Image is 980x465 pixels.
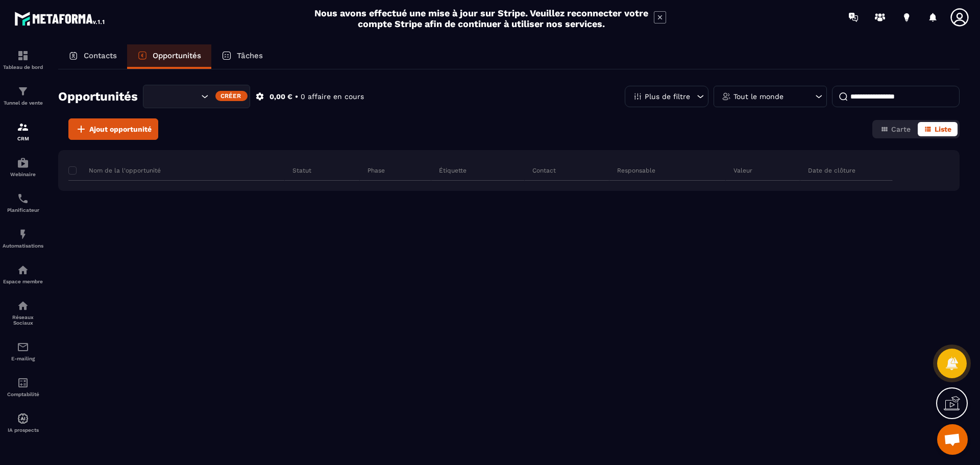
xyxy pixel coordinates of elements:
[153,51,201,60] p: Opportunités
[617,166,655,175] p: Responsable
[808,166,855,175] p: Date de clôture
[3,256,43,292] a: automationsautomationsEspace membre
[439,166,467,175] p: Étiquette
[152,91,199,102] input: Search for option
[215,91,248,101] div: Créer
[295,92,298,102] p: •
[3,136,43,141] p: CRM
[237,51,263,60] p: Tâches
[733,166,752,175] p: Valeur
[3,314,43,326] p: Réseaux Sociaux
[3,221,43,256] a: automationsautomationsAutomatisations
[17,377,29,389] img: accountant
[17,300,29,312] img: social-network
[17,341,29,353] img: email
[68,118,158,140] button: Ajout opportunité
[935,125,951,133] span: Liste
[3,185,43,221] a: schedulerschedulerPlanificateur
[58,86,138,107] h2: Opportunités
[17,50,29,62] img: formation
[3,391,43,397] p: Comptabilité
[3,279,43,284] p: Espace membre
[3,369,43,405] a: accountantaccountantComptabilité
[3,78,43,113] a: formationformationTunnel de vente
[89,124,152,134] span: Ajout opportunité
[314,8,649,29] h2: Nous avons effectué une mise à jour sur Stripe. Veuillez reconnecter votre compte Stripe afin de ...
[874,122,917,136] button: Carte
[891,125,911,133] span: Carte
[301,92,364,102] p: 0 affaire en cours
[3,64,43,70] p: Tableau de bord
[3,113,43,149] a: formationformationCRM
[937,424,968,455] a: Ouvrir le chat
[3,243,43,249] p: Automatisations
[143,85,250,108] div: Search for option
[17,228,29,240] img: automations
[733,93,783,100] p: Tout le monde
[17,85,29,97] img: formation
[211,44,273,69] a: Tâches
[3,207,43,213] p: Planificateur
[17,157,29,169] img: automations
[68,166,161,175] p: Nom de la l'opportunité
[3,427,43,433] p: IA prospects
[3,149,43,185] a: automationsautomationsWebinaire
[645,93,690,100] p: Plus de filtre
[918,122,958,136] button: Liste
[532,166,556,175] p: Contact
[17,192,29,205] img: scheduler
[3,100,43,106] p: Tunnel de vente
[3,172,43,177] p: Webinaire
[127,44,211,69] a: Opportunités
[3,333,43,369] a: emailemailE-mailing
[14,9,106,28] img: logo
[17,121,29,133] img: formation
[3,42,43,78] a: formationformationTableau de bord
[17,412,29,425] img: automations
[292,166,311,175] p: Statut
[3,356,43,361] p: E-mailing
[84,51,117,60] p: Contacts
[17,264,29,276] img: automations
[3,292,43,333] a: social-networksocial-networkRéseaux Sociaux
[58,44,127,69] a: Contacts
[269,92,292,102] p: 0,00 €
[367,166,385,175] p: Phase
